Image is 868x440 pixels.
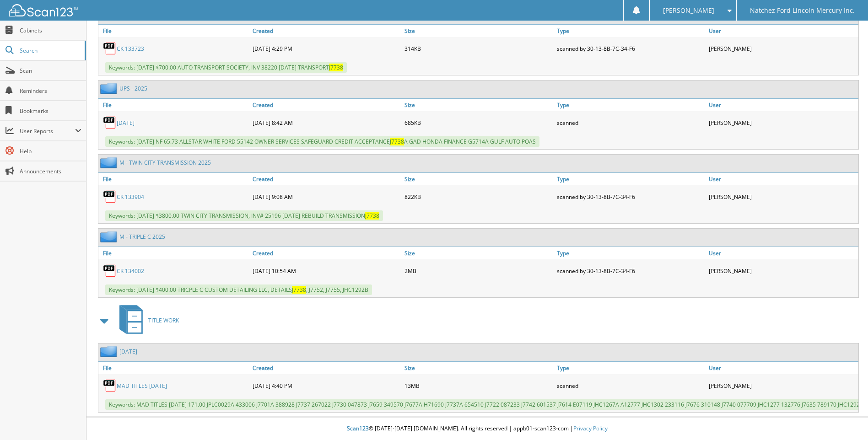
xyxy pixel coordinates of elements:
a: Size [402,25,554,37]
span: Search [20,47,80,54]
span: Reminders [20,87,81,95]
a: Type [555,247,706,259]
a: UPS - 2025 [119,85,147,92]
a: Created [250,99,402,111]
span: Keywords: [DATE] $3800.00 TWIN CITY TRANSMISSION, INV# 25196 [DATE] REBUILD TRANSMISSION [105,210,383,221]
span: J7738 [390,138,404,145]
a: [DATE] [117,119,135,127]
span: Natchez Ford Lincoln Mercury Inc. [750,8,855,13]
div: [PERSON_NAME] [706,376,858,395]
a: User [706,25,858,37]
a: Type [555,362,706,374]
span: TITLE WORK [148,317,179,324]
a: File [98,25,250,37]
div: 13MB [402,376,554,395]
img: folder2.png [100,157,119,168]
div: [PERSON_NAME] [706,188,858,206]
a: Size [402,173,554,185]
img: PDF.png [103,42,117,55]
a: Type [555,173,706,185]
a: File [98,247,250,259]
a: Privacy Policy [573,424,608,432]
div: [PERSON_NAME] [706,39,858,58]
div: [DATE] 4:29 PM [250,39,402,58]
span: Cabinets [20,27,81,34]
a: CK 133904 [117,193,144,201]
span: Scan123 [347,424,369,432]
span: J7738 [365,212,379,220]
img: folder2.png [100,346,119,357]
div: [PERSON_NAME] [706,262,858,280]
span: User Reports [20,127,75,135]
a: Created [250,247,402,259]
div: [DATE] 8:42 AM [250,113,402,132]
a: File [98,362,250,374]
a: CK 134002 [117,267,144,275]
span: Help [20,147,81,155]
span: [PERSON_NAME] [663,8,714,13]
span: J7738 [292,286,306,294]
span: J7738 [329,64,343,71]
div: © [DATE]-[DATE] [DOMAIN_NAME]. All rights reserved | appb01-scan123-com | [86,418,868,440]
a: Created [250,25,402,37]
div: scanned by 30-13-8B-7C-34-F6 [555,188,706,206]
a: File [98,99,250,111]
div: [DATE] 10:54 AM [250,262,402,280]
span: Keywords: [DATE] $400.00 TRICPLE C CUSTOM DETAILING LLC, DETAILS , J7752, J7755, JHC1292B [105,284,372,295]
a: Type [555,99,706,111]
img: folder2.png [100,231,119,242]
img: PDF.png [103,190,117,204]
a: User [706,247,858,259]
div: scanned [555,376,706,395]
a: User [706,362,858,374]
a: [DATE] [119,348,137,355]
a: User [706,173,858,185]
a: Created [250,362,402,374]
a: Size [402,247,554,259]
span: Announcements [20,167,81,175]
div: scanned [555,113,706,132]
a: Size [402,362,554,374]
a: TITLE WORK [114,302,179,338]
a: CK 133723 [117,45,144,53]
div: 685KB [402,113,554,132]
a: File [98,173,250,185]
img: PDF.png [103,264,117,278]
span: Scan [20,67,81,75]
a: Created [250,173,402,185]
div: [DATE] 9:08 AM [250,188,402,206]
span: Keywords: [DATE] $700.00 AUTO TRANSPORT SOCIETY, INV 38220 [DATE] TRANSPORT [105,62,347,73]
a: User [706,99,858,111]
img: PDF.png [103,379,117,392]
div: 2MB [402,262,554,280]
a: Type [555,25,706,37]
span: Bookmarks [20,107,81,115]
div: [PERSON_NAME] [706,113,858,132]
span: Keywords: [DATE] NF 65.73 ALLSTAR WHITE FORD 55142 OWNER SERVICES SAFEGUARD CREDIT ACCEPTANCE A G... [105,136,539,147]
img: PDF.png [103,116,117,129]
div: 822KB [402,188,554,206]
div: 314KB [402,39,554,58]
img: folder2.png [100,83,119,94]
div: scanned by 30-13-8B-7C-34-F6 [555,262,706,280]
div: scanned by 30-13-8B-7C-34-F6 [555,39,706,58]
a: M - TRIPLE C 2025 [119,233,165,241]
div: [DATE] 4:40 PM [250,376,402,395]
img: scan123-logo-white.svg [9,4,78,16]
a: Size [402,99,554,111]
a: MAD TITLES [DATE] [117,382,167,390]
a: M - TWIN CITY TRANSMISSION 2025 [119,159,211,166]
